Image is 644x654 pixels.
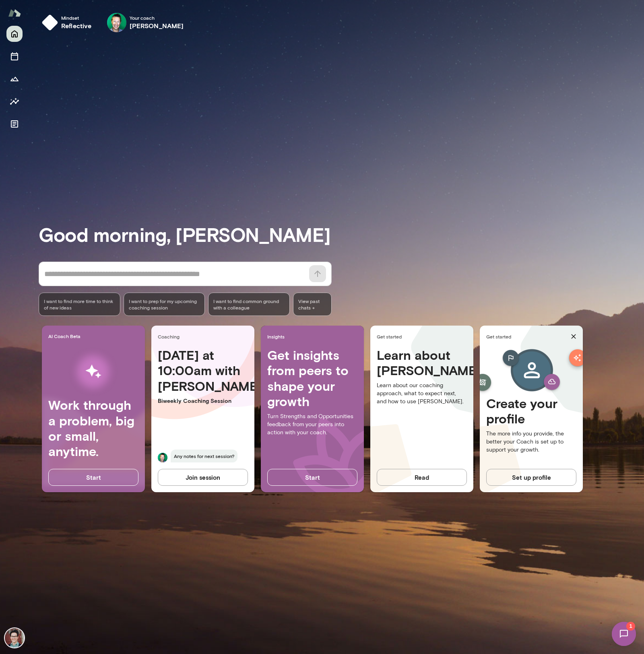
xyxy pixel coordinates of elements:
button: Home [6,26,23,42]
button: Set up profile [486,469,576,486]
div: I want to find common ground with a colleague [208,293,290,316]
button: Insights [6,93,23,109]
span: Coaching [158,333,251,340]
div: I want to find more time to think of new ideas [39,293,120,316]
span: Your coach [130,14,184,21]
img: Mento [8,5,21,21]
img: Brian Lawrence [107,13,126,32]
h4: Create your profile [486,396,576,427]
p: Biweekly Coaching Session [158,397,248,405]
p: Turn Strengths and Opportunities feedback from your peers into action with your coach. [267,413,357,437]
span: Mindset [61,14,92,21]
span: I want to prep for my upcoming coaching session [129,298,200,311]
span: I want to find common ground with a colleague [213,298,285,311]
h4: [DATE] at 10:00am with [PERSON_NAME] [158,347,248,394]
button: Start [267,469,357,486]
button: Documents [6,116,23,132]
p: The more info you provide, the better your Coach is set up to support your growth. [486,430,576,454]
h4: Learn about [PERSON_NAME] [377,347,467,378]
h4: Get insights from peers to shape your growth [267,347,357,409]
h6: reflective [61,21,92,31]
button: Sessions [6,48,23,64]
h6: [PERSON_NAME] [130,21,184,31]
button: Mindsetreflective [39,10,98,35]
span: Insights [267,333,361,340]
img: mindset [42,14,58,31]
span: I want to find more time to think of new ideas [44,298,115,311]
span: AI Coach Beta [48,333,142,339]
button: Growth Plan [6,71,23,87]
img: Daniel Flynn [5,628,24,648]
span: Get started [377,333,470,340]
img: AI Workflows [58,346,129,397]
span: Any notes for next session? [171,450,237,462]
span: Get started [486,333,568,340]
span: View past chats -> [293,293,332,316]
button: Start [48,469,138,486]
img: Create profile [489,347,573,396]
p: Learn about our coaching approach, what to expect next, and how to use [PERSON_NAME]. [377,382,467,406]
h3: Good morning, [PERSON_NAME] [39,223,644,246]
button: Join session [158,469,248,486]
h4: Work through a problem, big or small, anytime. [48,397,138,459]
div: I want to prep for my upcoming coaching session [124,293,205,316]
button: Read [377,469,467,486]
div: Brian LawrenceYour coach[PERSON_NAME] [101,10,190,35]
img: Brian [158,453,167,462]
